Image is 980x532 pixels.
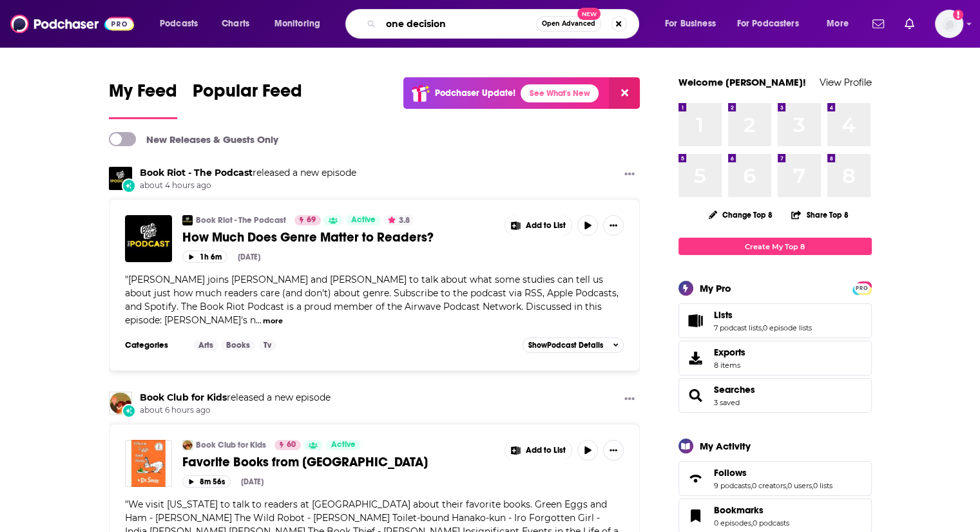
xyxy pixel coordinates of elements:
button: Show More Button [505,440,572,461]
span: [PERSON_NAME] joins [PERSON_NAME] and [PERSON_NAME] to talk about what some studies can tell us a... [125,274,619,326]
img: Book Club for Kids [182,440,193,450]
a: 69 [294,215,321,225]
span: Bookmarks [714,504,764,516]
a: 0 creators [752,481,786,490]
a: Favorite Books from [GEOGRAPHIC_DATA] [182,454,495,470]
button: Share Top 8 [791,202,849,227]
span: " [125,274,619,326]
a: Show notifications dropdown [867,13,889,35]
span: , [751,481,752,490]
span: Active [331,439,356,451]
a: Book Riot - The Podcast [140,167,253,178]
div: Search podcasts, credits, & more... [358,9,651,39]
a: Follows [714,467,832,479]
a: PRO [854,283,870,292]
a: 0 lists [813,481,832,490]
span: For Podcasters [737,15,799,33]
button: open menu [656,14,732,34]
a: Book Club for Kids [196,440,266,450]
a: Popular Feed [193,80,302,119]
div: New Episode [122,178,136,193]
span: ... [256,314,262,326]
span: about 6 hours ago [140,405,331,416]
button: Show More Button [603,440,624,461]
a: Follows [683,470,709,488]
button: Show More Button [505,215,572,236]
a: New Releases & Guests Only [109,132,278,146]
a: Arts [193,340,218,350]
span: Lists [678,303,872,338]
span: 8 items [714,361,745,370]
span: For Business [665,15,716,33]
span: Lists [714,309,733,321]
a: How Much Does Genre Matter to Readers? [182,229,495,245]
a: 7 podcast lists [714,323,762,332]
a: Book Club for Kids [140,392,227,403]
img: How Much Does Genre Matter to Readers? [125,215,172,262]
span: My Feed [109,80,177,109]
h3: Categories [125,340,183,350]
svg: Add a profile image [953,10,963,20]
div: [DATE] [238,252,260,261]
button: 1h 6m [182,251,227,263]
h3: released a new episode [140,167,356,179]
a: Charts [213,14,257,34]
img: Book Riot - The Podcast [109,167,132,190]
a: Bookmarks [683,507,709,525]
button: Open AdvancedNew [536,16,601,32]
a: 0 episode lists [763,323,812,332]
h3: released a new episode [140,392,331,404]
button: 8m 56s [182,475,231,488]
a: Searches [683,386,709,404]
button: open menu [265,14,337,34]
button: Show profile menu [935,10,963,38]
a: View Profile [820,76,872,88]
span: Favorite Books from [GEOGRAPHIC_DATA] [182,454,428,470]
span: Popular Feed [193,80,302,109]
a: 0 users [787,481,812,490]
button: Show More Button [619,392,640,408]
span: How Much Does Genre Matter to Readers? [182,229,434,245]
span: Open Advanced [542,21,595,27]
img: Favorite Books from Manchester Elementary [125,440,172,487]
span: Follows [714,467,747,479]
img: Book Club for Kids [109,392,132,415]
div: My Pro [700,282,731,294]
a: Create My Top 8 [678,238,872,255]
button: ShowPodcast Details [523,337,624,353]
a: Books [221,340,255,350]
button: open menu [818,14,865,34]
span: Show Podcast Details [528,341,603,350]
a: Lists [714,309,812,321]
span: New [577,8,600,20]
button: 3.8 [384,215,414,225]
span: Add to List [526,221,566,231]
div: [DATE] [241,477,264,486]
a: Show notifications dropdown [899,13,919,35]
span: Searches [678,378,872,413]
button: open menu [729,14,818,34]
span: Logged in as kkneafsey [935,10,963,38]
span: Exports [683,349,709,367]
a: Searches [714,384,755,395]
span: Follows [678,461,872,496]
a: See What's New [521,84,599,102]
span: , [812,481,813,490]
span: More [827,15,849,33]
span: , [762,323,763,332]
span: Charts [222,15,249,33]
a: Active [346,215,381,225]
a: Tv [258,340,276,350]
a: Book Riot - The Podcast [196,215,286,225]
a: Podchaser - Follow, Share and Rate Podcasts [10,12,134,36]
span: Exports [714,347,745,358]
span: , [751,518,753,527]
input: Search podcasts, credits, & more... [381,14,536,34]
img: Book Riot - The Podcast [182,215,193,225]
span: , [786,481,787,490]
